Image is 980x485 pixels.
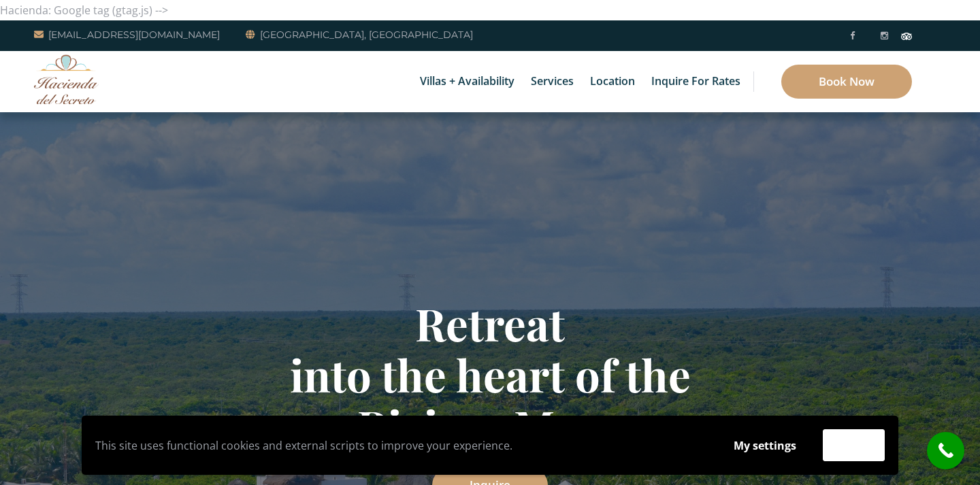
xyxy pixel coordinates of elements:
[644,51,747,112] a: Inquire for Rates
[823,429,885,461] button: Accept
[34,54,99,104] img: Awesome Logo
[781,65,912,99] a: Book Now
[524,51,581,112] a: Services
[34,27,220,43] a: [EMAIL_ADDRESS][DOMAIN_NAME]
[95,435,707,456] p: This site uses functional cookies and external scripts to improve your experience.
[721,430,809,461] button: My settings
[92,298,888,451] h1: Retreat into the heart of the Riviera Maya
[930,435,961,466] i: call
[413,51,521,112] a: Villas + Availability
[246,27,473,43] a: [GEOGRAPHIC_DATA], [GEOGRAPHIC_DATA]
[901,33,912,39] img: Tripadvisor_logomark.svg
[927,432,964,469] a: call
[583,51,642,112] a: Location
